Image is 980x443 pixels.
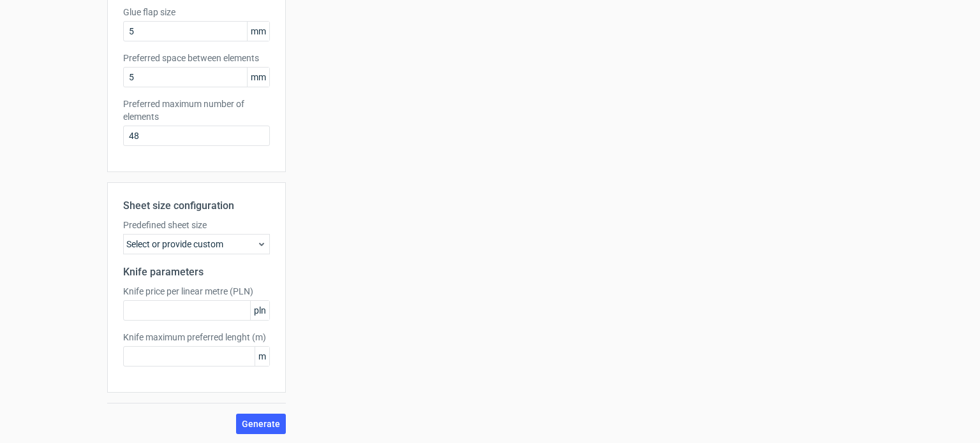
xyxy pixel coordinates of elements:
label: Glue flap size [123,6,270,18]
span: mm [247,68,269,87]
button: Generate [236,414,286,434]
label: Knife price per linear metre (PLN) [123,285,270,298]
span: pln [250,301,269,320]
div: Select or provide custom [123,234,270,254]
span: mm [247,22,269,41]
label: Predefined sheet size [123,219,270,231]
label: Knife maximum preferred lenght (m) [123,331,270,344]
span: Generate [242,419,280,428]
label: Preferred space between elements [123,52,270,64]
span: m [255,347,269,366]
label: Preferred maximum number of elements [123,98,270,123]
h2: Knife parameters [123,265,270,280]
h2: Sheet size configuration [123,198,270,214]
